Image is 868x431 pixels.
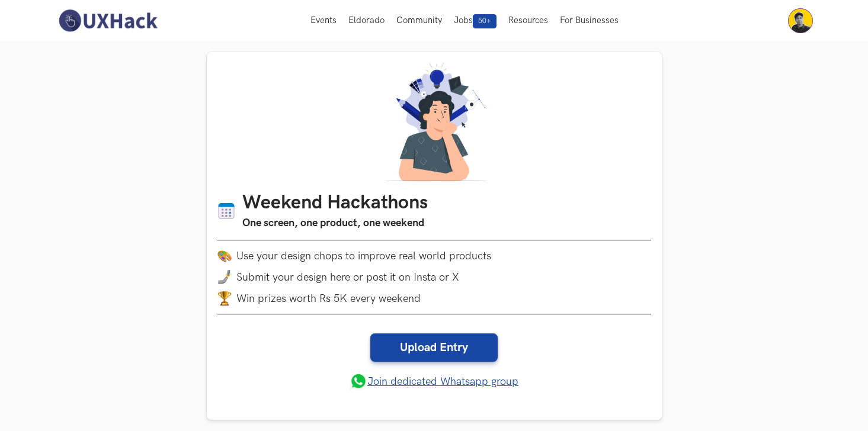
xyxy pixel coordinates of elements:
[217,249,651,263] li: Use your design chops to improve real world products
[350,372,367,390] img: whatsapp.png
[370,333,498,362] a: Upload Entry
[473,14,497,28] span: 50+
[788,8,813,33] img: Your profile pic
[242,192,428,215] h1: Weekend Hackathons
[217,291,232,305] img: trophy.png
[350,372,518,390] a: Join dedicated Whatsapp group
[377,63,491,181] img: A designer thinking
[242,215,428,231] h3: One screen, one product, one weekend
[236,271,459,284] span: Submit your design here or post it on Insta or X
[217,270,232,284] img: mobile-in-hand.png
[217,291,651,305] li: Win prizes worth Rs 5K every weekend
[217,202,235,220] img: Calendar icon
[55,8,161,33] img: UXHack-logo.png
[217,249,232,263] img: palette.png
